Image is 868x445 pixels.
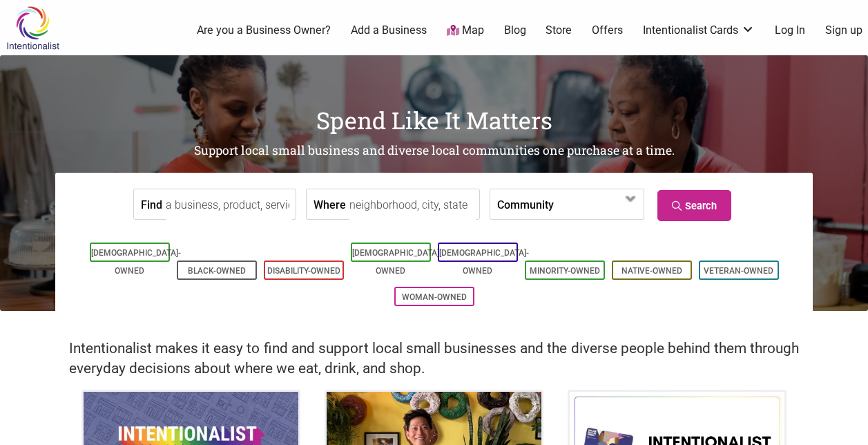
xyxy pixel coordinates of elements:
a: Disability-Owned [267,266,340,276]
label: Where [314,189,346,219]
label: Find [141,189,162,219]
a: Sign up [825,23,862,38]
a: Search [657,190,731,221]
a: Veteran-Owned [704,266,773,276]
a: [DEMOGRAPHIC_DATA]-Owned [91,248,181,276]
h2: Intentionalist makes it easy to find and support local small businesses and the diverse people be... [69,339,799,379]
a: Native-Owned [621,266,682,276]
a: Woman-Owned [402,292,467,302]
a: Intentionalist Cards [643,23,755,38]
a: Log In [775,23,805,38]
a: Add a Business [351,23,427,38]
a: Minority-Owned [530,266,600,276]
label: Community [497,189,554,219]
input: a business, product, service [166,189,292,220]
a: [DEMOGRAPHIC_DATA]-Owned [352,248,442,276]
a: Blog [504,23,526,38]
a: Store [546,23,572,38]
a: Black-Owned [188,266,246,276]
input: neighborhood, city, state [349,189,476,220]
a: Map [447,23,484,39]
a: [DEMOGRAPHIC_DATA]-Owned [439,248,529,276]
a: Offers [592,23,623,38]
a: Are you a Business Owner? [197,23,331,38]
